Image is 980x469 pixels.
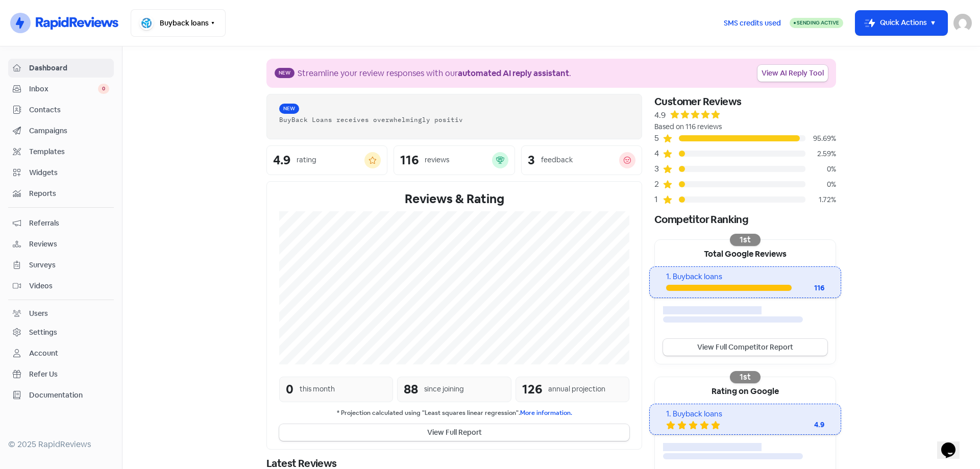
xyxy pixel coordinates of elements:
[724,18,781,29] span: SMS credits used
[805,194,836,205] div: 1.72%
[797,19,839,26] span: Sending Active
[8,438,114,451] div: © 2025 RapidReviews
[655,377,836,404] div: Rating on Google
[8,184,114,203] a: Reports
[654,94,836,109] div: Customer Reviews
[29,146,109,157] span: Templates
[528,154,535,166] div: 3
[273,154,290,166] div: 4.9
[279,115,629,125] div: BuyBack Loans receives overwhelmingly positiv
[131,9,226,37] button: Buyback loans
[425,155,449,165] div: reviews
[654,193,663,206] div: 1
[548,384,605,394] div: annual projection
[654,147,663,160] div: 4
[458,68,569,79] b: automated AI reply assistant
[29,167,109,178] span: Widgets
[8,256,114,275] a: Surveys
[666,271,824,283] div: 1. Buyback loans
[404,380,418,399] div: 88
[98,84,109,94] span: 0
[29,218,109,229] span: Referrals
[424,384,464,394] div: since joining
[8,80,114,98] a: Inbox 0
[805,179,836,190] div: 0%
[297,155,316,165] div: rating
[541,155,573,165] div: feedback
[663,339,827,356] a: View Full Competitor Report
[29,348,58,359] div: Account
[279,190,629,208] div: Reviews & Rating
[521,145,642,175] a: 3feedback
[757,65,828,82] a: View AI Reply Tool
[8,386,114,405] a: Documentation
[8,344,114,363] a: Account
[8,59,114,78] a: Dashboard
[29,188,109,199] span: Reports
[953,14,972,32] img: User
[266,145,387,175] a: 4.9rating
[29,260,109,270] span: Surveys
[654,109,666,121] div: 4.9
[394,145,514,175] a: 116reviews
[783,419,824,430] div: 4.9
[790,17,843,29] a: Sending Active
[730,234,761,246] div: 1st
[29,390,109,401] span: Documentation
[666,408,824,420] div: 1. Buyback loans
[937,428,970,459] iframe: chat widget
[855,11,947,35] button: Quick Actions
[29,105,109,115] span: Contacts
[29,369,109,380] span: Refer Us
[300,384,335,394] div: this month
[29,327,57,338] div: Settings
[805,149,836,159] div: 2.59%
[792,283,824,293] div: 116
[8,235,114,254] a: Reviews
[8,163,114,182] a: Widgets
[8,277,114,295] a: Videos
[29,63,109,73] span: Dashboard
[29,84,98,94] span: Inbox
[275,68,295,78] span: New
[654,132,663,144] div: 5
[8,365,114,384] a: Refer Us
[298,67,571,80] div: Streamline your review responses with our .
[805,164,836,175] div: 0%
[8,214,114,233] a: Referrals
[286,380,293,399] div: 0
[654,212,836,227] div: Competitor Ranking
[8,304,114,323] a: Users
[715,17,790,28] a: SMS credits used
[805,133,836,144] div: 95.69%
[29,126,109,136] span: Campaigns
[8,323,114,342] a: Settings
[29,281,109,291] span: Videos
[279,104,299,114] span: New
[400,154,419,166] div: 116
[8,142,114,161] a: Templates
[730,371,761,383] div: 1st
[8,101,114,119] a: Contacts
[279,424,629,441] button: View Full Report
[654,121,836,132] div: Based on 116 reviews
[655,240,836,266] div: Total Google Reviews
[279,408,629,418] small: * Projection calculated using "Least squares linear regression".
[29,239,109,250] span: Reviews
[29,308,48,319] div: Users
[522,380,542,399] div: 126
[8,121,114,140] a: Campaigns
[520,409,572,417] a: More information.
[654,163,663,175] div: 3
[654,178,663,190] div: 2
